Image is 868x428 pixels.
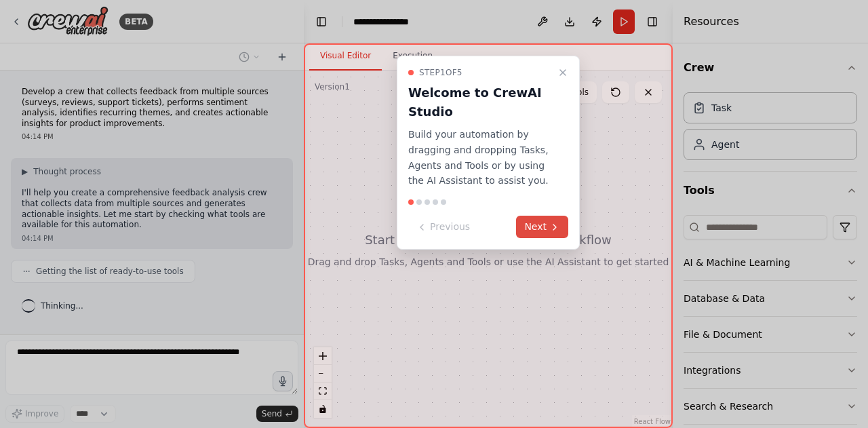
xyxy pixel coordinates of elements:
h3: Welcome to CrewAI Studio [408,83,552,121]
button: Previous [408,216,478,238]
button: Hide left sidebar [312,12,331,31]
button: Close walkthrough [555,64,571,81]
button: Next [516,216,568,238]
span: Step 1 of 5 [419,67,462,78]
p: Build your automation by dragging and dropping Tasks, Agents and Tools or by using the AI Assista... [408,127,552,189]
